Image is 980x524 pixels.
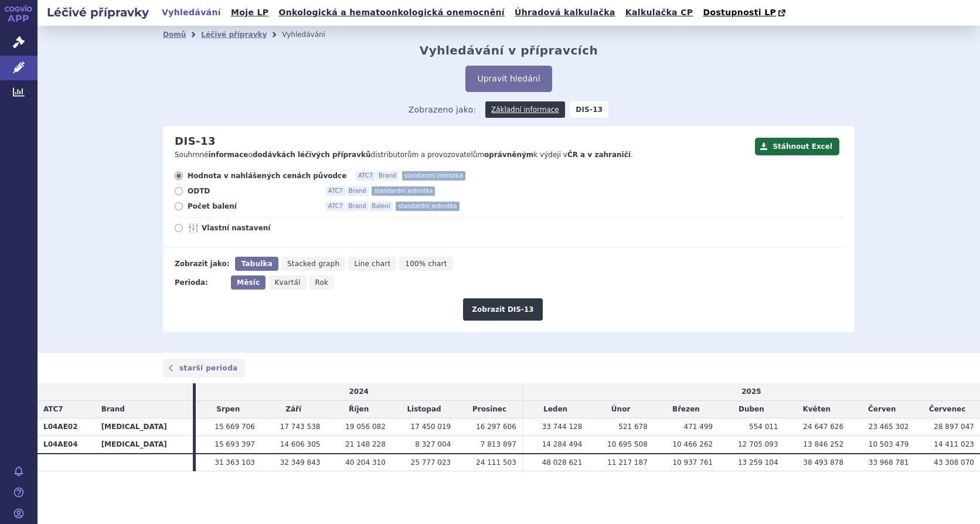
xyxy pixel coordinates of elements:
button: Stáhnout Excel [755,138,839,155]
span: Brand [346,186,369,196]
strong: dodávkách léčivých přípravků [253,151,371,159]
h2: Léčivé přípravky [38,4,158,21]
span: Brand [376,171,399,181]
span: 38 493 878 [803,458,843,467]
button: Upravit hledání [465,66,552,92]
span: 40 204 310 [345,458,386,467]
a: Základní informace [485,101,565,118]
td: Červenec [914,401,980,418]
th: [MEDICAL_DATA] [96,418,193,435]
span: Počet balení [188,202,317,211]
span: 14 411 023 [934,440,974,448]
span: 10 937 761 [672,458,713,467]
span: 33 744 128 [542,423,583,431]
strong: oprávněným [484,151,533,159]
span: 10 695 508 [607,440,648,448]
a: Vyhledávání [158,5,224,21]
h2: DIS-13 [175,135,216,148]
span: Stacked graph [287,260,339,268]
td: Květen [784,401,849,418]
h2: Vyhledávání v přípravcích [420,43,598,57]
span: 43 308 070 [934,458,974,467]
span: 25 777 023 [411,458,451,467]
span: Měsíc [237,278,260,287]
span: ATC7 [43,405,63,413]
span: 16 297 606 [476,423,516,431]
a: Domů [163,30,186,39]
span: ATC7 [326,202,345,211]
td: Září [261,401,326,418]
span: 471 499 [684,423,713,431]
span: 11 217 187 [607,458,648,467]
th: L04AE04 [38,435,96,453]
td: Listopad [392,401,457,418]
span: 13 846 252 [803,440,843,448]
span: Brand [101,405,125,413]
span: 554 011 [749,423,778,431]
span: 13 259 104 [738,458,778,467]
span: standardní jednotka [372,186,435,196]
strong: ČR a v zahraničí [567,151,631,159]
td: 2024 [196,383,523,400]
th: L04AE02 [38,418,96,435]
span: standardní jednotka [402,171,465,181]
a: Léčivé přípravky [201,30,267,39]
span: 14 606 305 [280,440,321,448]
span: 12 705 093 [738,440,778,448]
span: Kvartál [274,278,300,287]
span: 32 349 843 [280,458,321,467]
span: ODTD [188,186,317,196]
span: Line chart [354,260,390,268]
a: Onkologická a hematoonkologická onemocnění [275,5,508,21]
td: Prosinec [457,401,522,418]
span: Balení [370,202,393,211]
span: Hodnota v nahlášených cenách původce [188,171,346,181]
span: 10 466 262 [672,440,713,448]
td: Červen [849,401,914,418]
p: Souhrnné o distributorům a provozovatelům k výdeji v . [175,150,749,160]
span: 24 111 503 [476,458,516,467]
span: Brand [346,202,369,211]
span: 7 813 897 [481,440,516,448]
span: 17 743 538 [280,423,321,431]
div: Perioda: [175,275,225,290]
span: standardní jednotka [396,202,459,211]
span: Zobrazeno jako: [409,101,477,118]
span: Dostupnosti LP [703,8,776,17]
span: ATC7 [326,186,345,196]
span: 10 503 479 [869,440,909,448]
span: 15 669 706 [215,423,255,431]
div: Zobrazit jako: [175,257,229,271]
a: Dostupnosti LP [699,5,791,21]
span: Tabulka [241,260,272,268]
span: Rok [315,278,329,287]
th: [MEDICAL_DATA] [96,435,193,453]
td: Březen [654,401,719,418]
span: 28 897 047 [934,423,974,431]
td: Únor [588,401,653,418]
strong: informace [209,151,249,159]
span: 17 450 019 [411,423,451,431]
td: Říjen [326,401,391,418]
span: 33 968 781 [869,458,909,467]
span: 100% chart [405,260,447,268]
strong: DIS-13 [570,101,608,118]
a: Kalkulačka CP [622,5,697,21]
button: Zobrazit DIS-13 [463,298,542,321]
a: Moje LP [227,5,272,21]
span: 31 363 103 [215,458,255,467]
span: 24 647 626 [803,423,843,431]
span: 23 465 302 [869,423,909,431]
td: Duben [719,401,784,418]
a: starší perioda [163,359,245,377]
span: 15 693 397 [215,440,255,448]
a: Úhradová kalkulačka [511,5,619,21]
td: Leden [522,401,588,418]
span: 21 148 228 [345,440,386,448]
td: 2025 [522,383,980,400]
span: 521 678 [618,423,648,431]
span: 48 028 621 [542,458,583,467]
span: 14 284 494 [542,440,583,448]
span: 19 056 082 [345,423,386,431]
span: ATC7 [356,171,375,181]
